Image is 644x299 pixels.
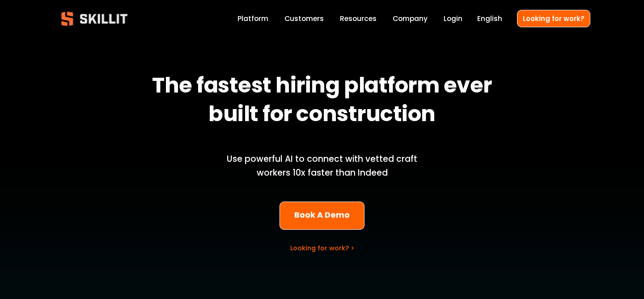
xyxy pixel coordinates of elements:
span: English [477,13,502,24]
a: Customers [284,13,324,25]
a: Looking for work? > [290,244,354,253]
a: Book A Demo [280,202,365,230]
strong: The fastest hiring platform ever built for construction [152,69,496,134]
p: Use powerful AI to connect with vetted craft workers 10x faster than Indeed [212,152,432,180]
a: Looking for work? [517,10,590,27]
a: folder dropdown [340,13,377,25]
span: Resources [340,13,377,24]
a: Login [444,13,462,25]
a: Platform [237,13,268,25]
img: Skillit [54,5,135,32]
div: language picker [477,13,502,25]
a: Company [393,13,428,25]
